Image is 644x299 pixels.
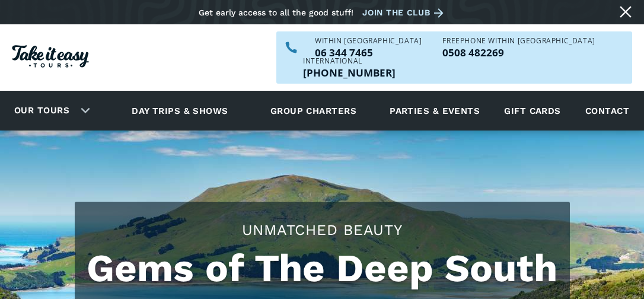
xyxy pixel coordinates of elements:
[315,47,422,58] p: 06 344 7465
[256,94,371,127] a: Group charters
[87,220,558,240] h2: Unmatched Beauty
[579,94,635,127] a: Contact
[498,94,567,127] a: Gift cards
[362,5,448,20] a: Join the club
[442,47,595,58] p: 0508 482269
[117,94,243,127] a: Day trips & shows
[442,37,595,44] div: Freephone WITHIN [GEOGRAPHIC_DATA]
[315,37,422,44] div: WITHIN [GEOGRAPHIC_DATA]
[303,68,396,78] p: [PHONE_NUMBER]
[303,68,396,78] a: Call us outside of NZ on +6463447465
[12,39,89,77] a: Homepage
[384,94,486,127] a: Parties & events
[442,47,595,58] a: Call us freephone within NZ on 0508482269
[303,58,396,65] div: International
[12,45,89,68] img: Take it easy Tours logo
[5,97,78,125] a: Our tours
[616,2,635,21] a: Close message
[87,246,558,291] h1: Gems of The Deep South
[199,8,353,17] div: Get early access to all the good stuff!
[315,47,422,58] a: Call us within NZ on 063447465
